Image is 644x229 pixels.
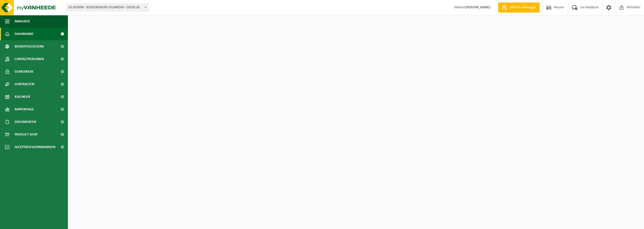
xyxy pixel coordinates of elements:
span: Product Shop [15,128,37,141]
a: Offerte aanvragen [498,3,540,13]
span: Contactpersonen [15,53,44,65]
span: Contracten [15,78,34,90]
span: Offerte aanvragen [508,5,537,10]
span: 01-053996 - SCHOONVAERE-DUJARDIN - DEERLIJK [67,4,148,11]
span: Documenten [15,116,36,128]
span: 01-053996 - SCHOONVAERE-DUJARDIN - DEERLIJK [66,4,148,11]
span: Rapportage [15,103,34,116]
span: Kalender [15,90,30,103]
span: Dashboard [15,28,33,40]
strong: [PERSON_NAME] [465,6,491,9]
span: Navigatie [15,15,30,28]
span: Acceptatievoorwaarden [15,141,55,153]
span: Gebruikers [15,65,33,78]
span: Bedrijfsgegevens [15,40,44,53]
